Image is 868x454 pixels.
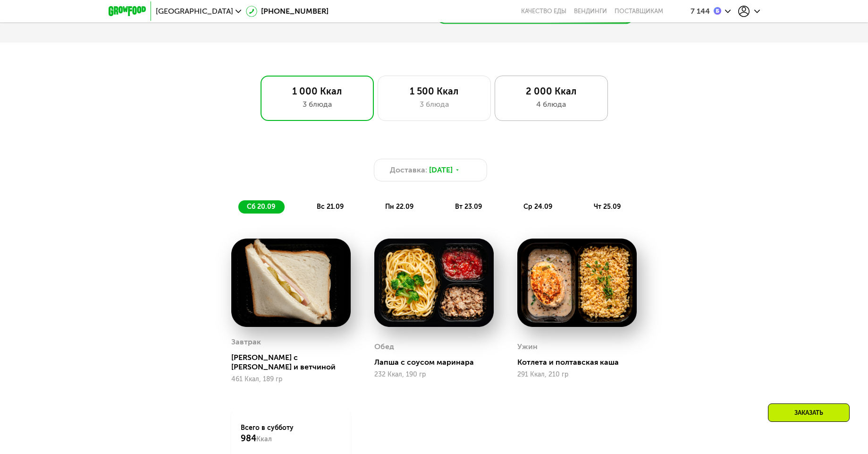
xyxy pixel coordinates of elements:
span: сб 20.09 [247,203,275,211]
div: Заказать [768,403,850,422]
div: Обед [374,340,394,354]
span: [GEOGRAPHIC_DATA] [156,8,233,15]
div: 3 блюда [270,99,364,110]
div: 1 500 Ккал [388,86,481,97]
a: [PHONE_NUMBER] [246,6,329,17]
div: 3 блюда [388,99,481,110]
span: вс 21.09 [317,203,344,211]
div: 461 Ккал, 189 гр [231,376,351,383]
span: Доставка: [390,164,427,176]
div: 2 000 Ккал [505,86,598,97]
span: ср 24.09 [523,203,552,211]
div: 232 Ккал, 190 гр [374,371,494,378]
div: 4 блюда [505,99,598,110]
div: Котлета и полтавская каша [517,358,644,367]
div: 291 Ккал, 210 гр [517,371,637,378]
div: Всего в субботу [241,423,341,444]
span: Ккал [256,435,272,443]
a: Вендинги [574,8,607,15]
div: [PERSON_NAME] с [PERSON_NAME] и ветчиной [231,353,358,372]
div: Завтрак [231,335,261,349]
div: 1 000 Ккал [270,86,364,97]
span: вт 23.09 [455,203,482,211]
div: поставщикам [615,8,663,15]
div: 7 144 [691,8,710,15]
span: чт 25.09 [594,203,621,211]
span: пн 22.09 [385,203,413,211]
span: [DATE] [429,164,453,176]
a: Качество еды [521,8,566,15]
div: Ужин [517,340,538,354]
span: 984 [241,433,256,444]
div: Лапша с соусом маринара [374,358,501,367]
